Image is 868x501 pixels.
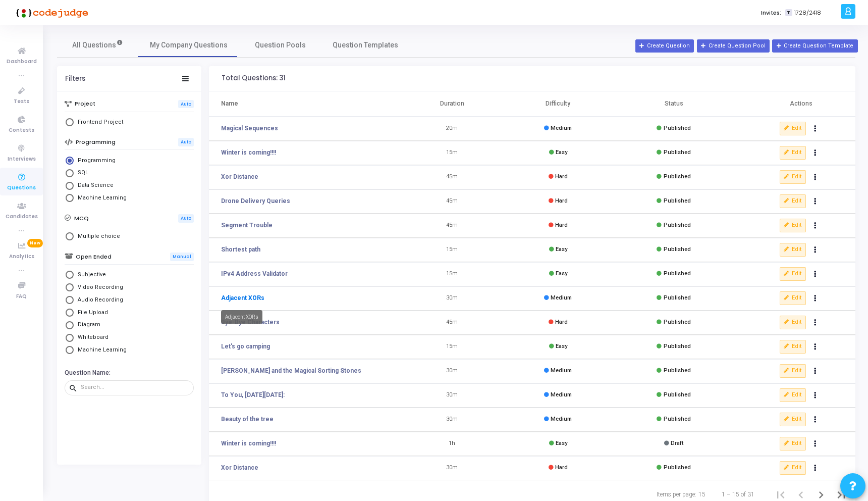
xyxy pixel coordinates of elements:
td: 45m [399,214,505,238]
span: New [27,239,43,247]
span: Published [664,367,691,374]
span: Question Pools [255,40,306,51]
th: Actions [736,91,855,117]
button: Edit [780,267,806,280]
button: Actions [808,437,823,451]
h6: Question Name: [65,369,191,377]
div: Easy [549,148,567,157]
td: 30m [399,383,505,408]
th: Name [209,91,399,117]
span: Tests [14,97,29,106]
td: 15m [399,238,505,262]
td: 30m [399,456,505,480]
span: Published [664,391,691,398]
div: Hard [549,464,568,472]
span: Questions [7,184,36,192]
mat-icon: search [69,383,81,392]
td: 20m [399,117,505,141]
div: Hard [549,173,568,181]
a: Shortest path [221,245,260,254]
button: Edit [780,291,806,305]
h6: MCQ [74,215,89,222]
span: Candidates [6,213,38,221]
span: Published [664,343,691,349]
span: Machine Learning [74,346,127,355]
a: Drone Delivery Queries [221,196,290,206]
button: Edit [780,122,806,135]
button: Actions [808,267,823,281]
a: Winter is coming!!!! [221,439,276,448]
span: Programming [74,157,116,165]
span: Published [664,125,691,131]
td: 30m [399,286,505,311]
span: Machine Learning [74,194,127,203]
div: 1 – 15 of 31 [722,490,754,499]
h6: Open Ended [76,254,112,260]
a: Winter is coming!!!! [221,148,276,157]
span: Manual [170,253,194,261]
button: Actions [808,461,823,475]
a: Xor Distance [221,172,258,181]
span: Contests [9,126,34,135]
button: Actions [808,146,823,160]
span: Multiple choice [74,232,120,241]
button: Actions [808,219,823,233]
button: Create Question Pool [697,39,770,53]
div: Adjacent XORs [221,310,262,324]
a: Beauty of the tree [221,415,274,424]
div: Hard [549,221,568,230]
button: Actions [808,243,823,257]
button: Edit [780,388,806,402]
span: File Upload [74,309,108,317]
span: Analytics [9,253,34,261]
th: Duration [399,91,505,117]
a: To You, [DATE][DATE]: [221,390,285,399]
input: Search... [81,384,190,390]
a: Magical Sequences [221,124,278,133]
h6: Project [75,101,95,107]
span: Data Science [74,181,114,190]
span: All Questions [72,40,123,51]
button: Edit [780,243,806,256]
div: Easy [549,245,567,254]
td: 15m [399,335,505,359]
button: Actions [808,170,823,184]
button: Actions [808,364,823,378]
td: 15m [399,262,505,286]
mat-radio-group: Select Library [65,231,194,244]
button: Actions [808,388,823,403]
button: Actions [808,340,823,354]
span: Video Recording [74,283,123,292]
th: Status [611,91,737,117]
div: Medium [544,294,572,303]
button: Edit [780,364,806,377]
mat-radio-group: Select Library [65,270,194,358]
button: Edit [780,461,806,474]
div: Easy [549,342,567,351]
span: Published [664,416,691,422]
a: Xor Distance [221,463,258,472]
span: Auto [178,100,194,109]
button: Edit [780,170,806,183]
span: Published [664,197,691,204]
a: Let's go camping [221,342,270,351]
a: Segment Trouble [221,221,273,230]
span: Subjective [74,271,106,279]
span: My Company Questions [150,40,228,51]
a: Adjacent XORs [221,293,264,303]
td: 15m [399,141,505,165]
span: Draft [671,440,683,446]
th: Difficulty [505,91,611,117]
span: Frontend Project [74,118,123,127]
div: 15 [698,490,706,499]
span: Published [664,222,691,228]
span: Dashboard [7,58,37,66]
button: Edit [780,340,806,353]
span: Auto [178,214,194,223]
span: Question Templates [333,40,398,51]
button: Create Question [635,39,694,53]
div: Total Questions: 31 [222,74,286,82]
a: IPv4 Address Validator [221,269,288,278]
button: Edit [780,219,806,232]
button: Actions [808,291,823,306]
